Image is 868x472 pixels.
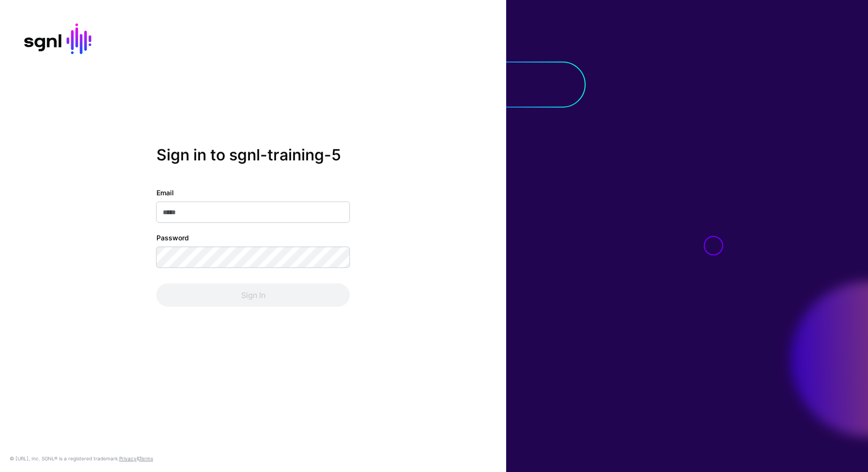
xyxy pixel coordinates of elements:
[156,146,350,164] h2: Sign in to sgnl-training-5
[10,455,153,462] div: © [URL], Inc. SGNL® is a registered trademark. &
[156,188,174,198] label: Email
[119,456,137,461] a: Privacy
[156,233,189,243] label: Password
[139,456,153,461] a: Terms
